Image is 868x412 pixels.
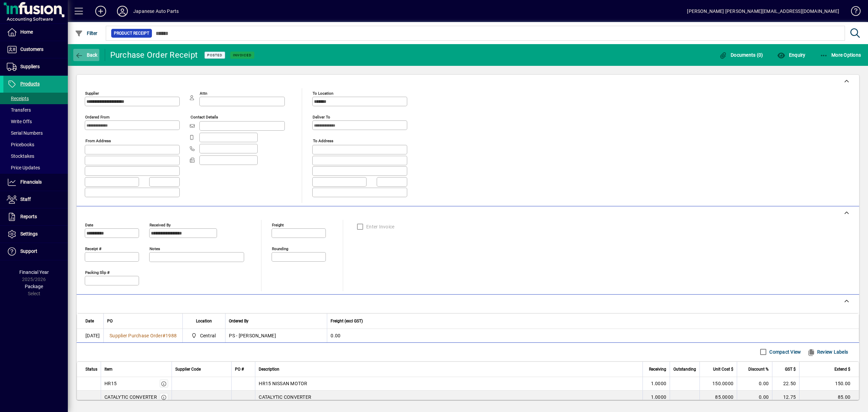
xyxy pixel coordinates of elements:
span: Description [259,366,279,373]
div: Freight (excl GST) [331,317,850,325]
span: 85.0000 [715,394,733,400]
button: Enquiry [775,49,807,61]
td: 85.00 [799,391,859,404]
td: 0.00 [737,377,772,391]
button: Review Labels [804,346,851,358]
span: Central [190,332,218,340]
span: # [162,333,165,338]
td: [DATE] [77,329,103,342]
span: Serial Numbers [7,130,43,136]
a: Supplier Purchase Order#1988 [107,332,179,339]
mat-label: Freight [272,222,284,227]
a: Serial Numbers [3,127,68,139]
td: HR15 NISSAN MOTOR [255,377,643,391]
a: Transfers [3,104,68,116]
span: Supplier Purchase Order [110,333,162,338]
span: 1988 [165,333,177,338]
a: Reports [3,208,68,225]
mat-label: Received by [150,222,171,227]
a: Settings [3,226,68,243]
div: PO [107,317,179,325]
span: Pricebooks [7,142,34,147]
a: Home [3,24,68,41]
span: PO [107,317,113,325]
div: HR15 [104,380,117,387]
span: Central [200,332,216,339]
a: Receipts [3,93,68,104]
div: [PERSON_NAME] [PERSON_NAME][EMAIL_ADDRESS][DOMAIN_NAME] [687,6,839,17]
a: Write Offs [3,116,68,127]
mat-label: Ordered from [85,115,110,119]
td: 150.00 [799,377,859,391]
a: Stocktakes [3,150,68,162]
span: Posted [207,53,222,57]
a: Staff [3,191,68,208]
span: Unit Cost $ [713,366,733,373]
td: 0.00 [327,329,859,342]
span: PO # [235,366,244,373]
div: CATALYTIC CONVERTER [104,394,157,400]
span: Receipts [7,96,29,101]
span: Invoiced [233,53,252,57]
span: Settings [20,231,38,237]
button: Add [90,5,112,17]
mat-label: To location [313,91,333,96]
button: More Options [818,49,863,61]
div: Ordered By [229,317,323,325]
a: Financials [3,174,68,191]
button: Filter [73,27,99,39]
span: Suppliers [20,64,40,69]
mat-label: Packing Slip # [85,270,110,275]
span: 150.0000 [712,380,733,387]
button: Back [73,49,99,61]
span: Enquiry [777,52,805,58]
button: Documents (0) [717,49,765,61]
td: 0.00 [737,391,772,404]
a: Support [3,243,68,260]
mat-label: Notes [150,246,160,251]
span: Freight (excl GST) [331,317,363,325]
mat-label: Supplier [85,91,99,96]
span: Transfers [7,107,31,113]
label: Compact View [768,349,801,355]
span: Back [75,52,98,58]
span: More Options [820,52,861,58]
mat-label: Rounding [272,246,288,251]
span: Status [85,366,97,373]
span: Price Updates [7,165,40,170]
span: Reports [20,214,37,219]
a: Suppliers [3,58,68,75]
span: Support [20,248,37,254]
td: 22.50 [772,377,799,391]
span: Ordered By [229,317,249,325]
td: PS - [PERSON_NAME] [225,329,327,342]
mat-label: Deliver To [313,115,330,119]
app-page-header-button: Back [68,49,105,61]
span: 1.0000 [651,394,667,400]
a: Customers [3,41,68,58]
span: Products [20,81,40,87]
span: Write Offs [7,119,32,124]
span: GST $ [785,366,796,373]
div: Date [85,317,100,325]
span: Home [20,29,33,35]
mat-label: Receipt # [85,246,101,251]
span: Extend $ [834,366,850,373]
span: Documents (0) [719,52,763,58]
div: Japanese Auto Parts [133,6,179,17]
a: Pricebooks [3,139,68,150]
a: Knowledge Base [846,1,860,23]
mat-label: Date [85,222,93,227]
span: Outstanding [673,366,696,373]
span: Customers [20,46,43,52]
span: Supplier Code [175,366,201,373]
span: Receiving [649,366,666,373]
span: Discount % [748,366,769,373]
div: Purchase Order Receipt [110,50,198,60]
button: Profile [112,5,133,17]
mat-label: Attn [200,91,207,96]
span: Product Receipt [114,30,149,37]
span: Financial Year [19,269,49,275]
span: Review Labels [807,347,848,357]
span: 1.0000 [651,380,667,387]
